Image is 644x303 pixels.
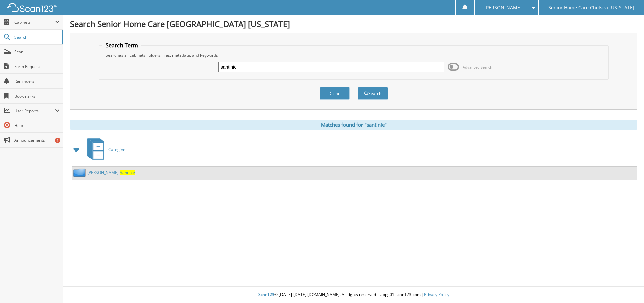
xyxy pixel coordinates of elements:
span: Announcements [14,137,60,143]
span: Advanced Search [463,65,492,70]
div: © [DATE]-[DATE] [DOMAIN_NAME]. All rights reserved | appg01-scan123-com | [63,287,644,303]
div: 1 [55,138,60,143]
img: folder2.png [73,168,87,177]
a: Privacy Policy [424,292,449,297]
span: Form Request [14,64,60,69]
button: Clear [320,87,350,100]
span: Bookmarks [14,93,60,99]
span: Help [14,123,60,128]
span: Reminders [14,78,60,84]
span: Scan123 [258,292,274,297]
div: Matches found for "santinie" [70,120,637,130]
img: scan123-logo-white.svg [7,3,57,12]
a: [PERSON_NAME],Santinie [87,170,135,175]
span: [PERSON_NAME] [484,6,522,10]
span: Cabinets [14,19,55,25]
button: Search [358,87,388,100]
span: Caregiver [108,147,127,153]
legend: Search Term [102,42,141,49]
iframe: Chat Widget [611,271,644,303]
a: Caregiver [83,136,127,163]
h1: Search Senior Home Care [GEOGRAPHIC_DATA] [US_STATE] [70,18,637,29]
span: User Reports [14,108,55,114]
span: Scan [14,49,60,55]
span: Search [14,34,59,40]
span: Senior Home Care Chelsea [US_STATE] [548,6,634,10]
div: Searches all cabinets, folders, files, metadata, and keywords [102,52,605,58]
span: Santinie [120,170,135,175]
